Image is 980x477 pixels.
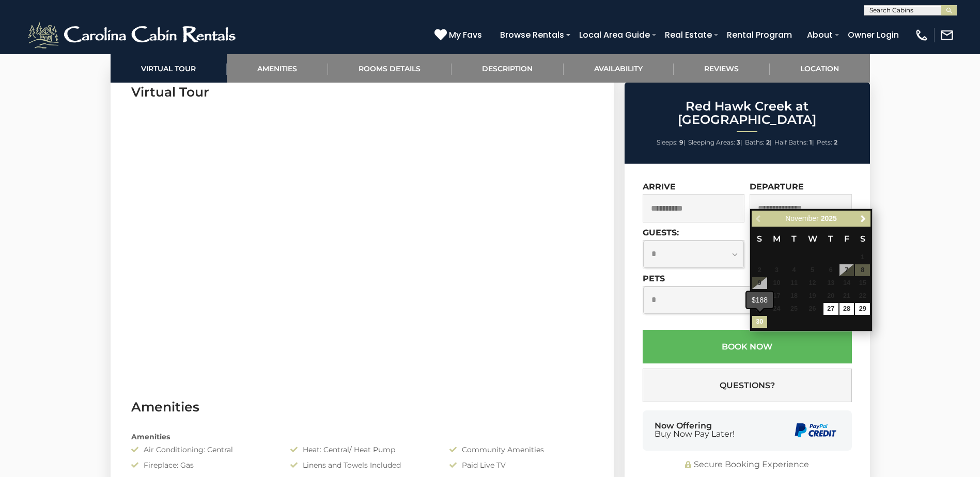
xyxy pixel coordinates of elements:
[802,26,838,44] a: About
[657,136,686,149] li: |
[768,277,786,289] span: 10
[787,303,802,315] span: 25
[768,290,786,302] span: 17
[810,138,812,146] strong: 1
[688,136,742,149] li: |
[860,234,865,244] span: Saturday
[802,264,822,276] span: 5
[752,316,767,328] a: 30
[940,28,954,42] img: mail-regular-white.png
[449,28,482,41] span: My Favs
[722,26,797,44] a: Rental Program
[768,303,786,315] span: 24
[839,290,854,302] span: 21
[452,54,564,83] a: Description
[855,251,870,263] span: 1
[564,54,674,83] a: Availability
[750,182,804,192] label: Departure
[674,54,770,83] a: Reviews
[839,277,854,289] span: 14
[823,290,838,302] span: 20
[914,28,929,42] img: phone-regular-white.png
[785,214,819,222] span: November
[679,138,683,146] strong: 9
[643,228,679,237] label: Guests:
[791,234,797,244] span: Tuesday
[643,182,676,192] label: Arrive
[823,303,838,315] a: 27
[773,234,781,244] span: Monday
[643,274,665,283] label: Pets
[660,26,717,44] a: Real Estate
[643,369,852,402] button: Questions?
[859,215,867,223] span: Next
[643,330,852,363] button: Book Now
[434,28,485,42] a: My Favs
[823,277,838,289] span: 13
[111,54,227,83] a: Virtual Tour
[442,444,601,455] div: Community Amenities
[774,138,808,146] span: Half Baths:
[123,444,283,455] div: Air Conditioning: Central
[817,138,832,146] span: Pets:
[26,20,240,51] img: White-1-2.png
[766,138,770,146] strong: 2
[131,83,594,101] h3: Virtual Tour
[774,136,814,149] li: |
[828,234,833,244] span: Thursday
[855,303,870,315] a: 29
[823,264,838,276] span: 6
[328,54,452,83] a: Rooms Details
[787,290,802,302] span: 18
[787,264,802,276] span: 4
[839,264,854,276] span: 7
[746,292,773,308] div: $188
[737,138,740,146] strong: 3
[757,234,762,244] span: Sunday
[855,277,870,289] span: 15
[802,290,822,302] span: 19
[655,430,735,438] span: Buy Now Pay Later!
[844,234,849,244] span: Friday
[123,460,283,470] div: Fireplace: Gas
[283,460,442,470] div: Linens and Towels Included
[770,54,870,83] a: Location
[839,303,854,315] a: 28
[834,138,837,146] strong: 2
[495,26,569,44] a: Browse Rentals
[808,234,817,244] span: Wednesday
[857,212,869,225] a: Next
[657,138,678,146] span: Sleeps:
[688,138,735,146] span: Sleeping Areas:
[752,264,767,276] span: 2
[745,138,765,146] span: Baths:
[643,459,852,471] div: Secure Booking Experience
[855,290,870,302] span: 22
[768,264,786,276] span: 3
[821,214,837,222] span: 2025
[574,26,655,44] a: Local Area Guide
[802,277,822,289] span: 12
[442,460,601,470] div: Paid Live TV
[131,398,594,416] h3: Amenities
[655,422,735,438] div: Now Offering
[227,54,328,83] a: Amenities
[787,277,802,289] span: 11
[627,100,867,127] h2: Red Hawk Creek at [GEOGRAPHIC_DATA]
[123,432,601,442] div: Amenities
[283,444,442,455] div: Heat: Central/ Heat Pump
[843,26,904,44] a: Owner Login
[745,136,772,149] li: |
